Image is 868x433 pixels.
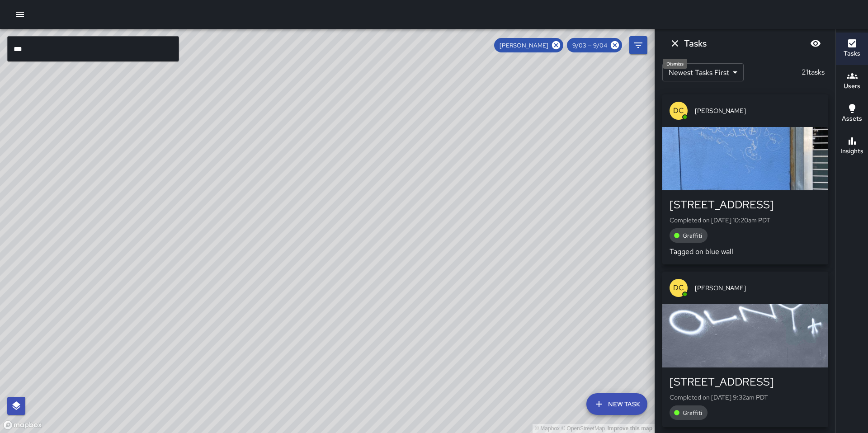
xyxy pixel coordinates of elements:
[840,146,863,156] h6: Insights
[677,232,708,240] span: Graffiti
[842,114,862,124] h6: Assets
[662,94,828,264] button: DC[PERSON_NAME][STREET_ADDRESS]Completed on [DATE] 10:20am PDTGraffitiTagged on blue wall
[586,393,647,415] button: New Task
[844,49,860,59] h6: Tasks
[670,375,821,389] div: [STREET_ADDRESS]
[673,282,684,293] p: DC
[798,67,828,78] p: 21 tasks
[670,393,821,402] p: Completed on [DATE] 9:32am PDT
[695,283,821,292] span: [PERSON_NAME]
[807,34,825,52] button: Blur
[670,198,821,212] div: [STREET_ADDRESS]
[677,409,708,417] span: Graffiti
[836,65,868,98] button: Users
[695,106,821,115] span: [PERSON_NAME]
[662,63,744,81] div: Newest Tasks First
[666,34,684,52] button: Dismiss
[670,246,821,257] p: Tagged on blue wall
[629,36,647,54] button: Filters
[567,38,622,52] div: 9/03 — 9/04
[684,36,707,51] h6: Tasks
[663,59,687,69] div: Dismiss
[662,272,828,427] button: DC[PERSON_NAME][STREET_ADDRESS]Completed on [DATE] 9:32am PDTGraffiti
[494,42,554,49] span: [PERSON_NAME]
[670,216,821,225] p: Completed on [DATE] 10:20am PDT
[836,98,868,130] button: Assets
[836,130,868,163] button: Insights
[836,33,868,65] button: Tasks
[673,105,684,116] p: DC
[844,81,860,91] h6: Users
[567,42,613,49] span: 9/03 — 9/04
[494,38,563,52] div: [PERSON_NAME]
